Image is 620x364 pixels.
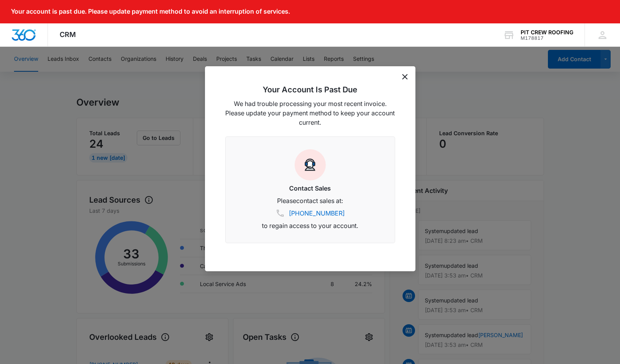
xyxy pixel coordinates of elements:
[521,29,573,35] div: account name
[48,23,88,46] div: CRM
[225,99,395,127] p: We had trouble processing your most recent invoice. Please update your payment method to keep you...
[402,74,408,80] button: dismiss this dialog
[225,85,395,94] h2: Your Account Is Past Due
[289,209,345,218] a: [PHONE_NUMBER]
[235,184,385,193] h3: Contact Sales
[235,196,385,230] p: Please contact sales at: to regain access to your account.
[11,8,290,15] p: Your account is past due. Please update payment method to avoid an interruption of services.
[60,30,76,39] span: CRM
[521,35,573,41] div: account id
